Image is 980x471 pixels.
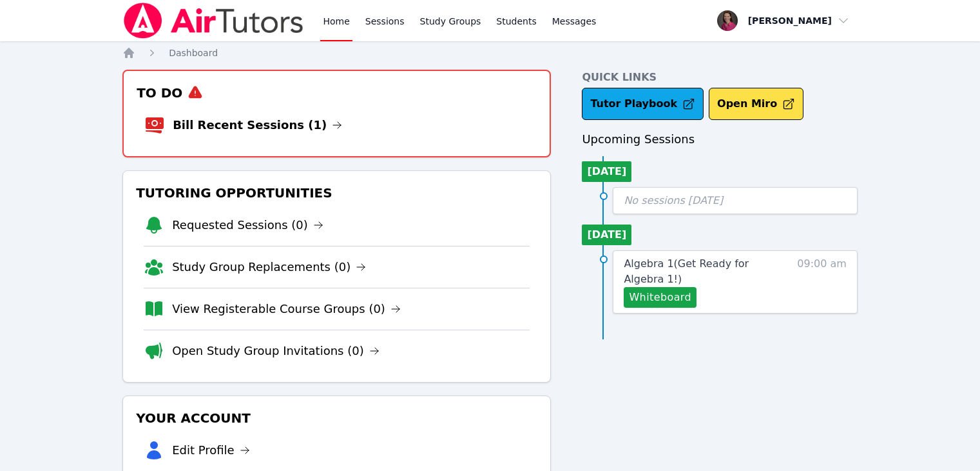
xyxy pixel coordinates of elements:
li: [DATE] [582,225,631,245]
a: Requested Sessions (0) [172,216,323,234]
button: Whiteboard [624,287,697,308]
a: Tutor Playbook [582,88,704,120]
a: Study Group Replacements (0) [172,258,366,276]
a: Bill Recent Sessions (1) [173,116,342,134]
a: View Registerable Course Groups (0) [172,300,401,318]
span: Messages [552,15,597,28]
h3: Your Account [133,406,540,430]
h4: Quick Links [582,70,858,85]
h3: Tutoring Opportunities [133,181,540,205]
button: Open Miro [709,88,803,120]
img: Air Tutors [122,3,305,39]
h3: Upcoming Sessions [582,130,858,148]
span: 09:00 am [797,256,847,308]
span: No sessions [DATE] [624,194,723,206]
li: [DATE] [582,161,631,182]
span: Algebra 1 ( Get Ready for Algebra 1! ) [624,257,749,285]
a: Dashboard [169,46,218,59]
span: Dashboard [169,48,218,58]
h3: To Do [134,81,539,105]
a: Edit Profile [172,441,250,459]
a: Algebra 1(Get Ready for Algebra 1!) [624,256,791,287]
nav: Breadcrumb [122,46,858,59]
a: Open Study Group Invitations (0) [172,342,380,360]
